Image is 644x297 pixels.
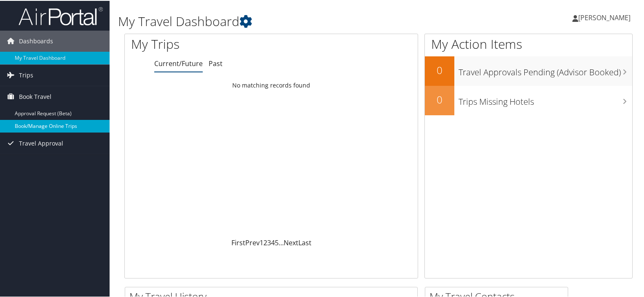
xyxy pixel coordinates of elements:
span: Trips [19,64,33,85]
a: 1 [260,237,263,247]
h1: My Trips [131,34,290,52]
a: 3 [267,237,271,247]
a: 4 [271,237,275,247]
span: Dashboards [19,30,53,51]
a: Prev [245,237,260,247]
a: First [231,237,245,247]
span: Travel Approval [19,132,63,153]
a: Last [298,237,311,247]
h3: Trips Missing Hotels [459,91,632,107]
a: Current/Future [154,58,203,67]
img: airportal-logo.png [19,5,103,25]
a: 0Trips Missing Hotels [425,85,632,114]
a: Next [284,237,298,247]
h1: My Travel Dashboard [118,12,465,29]
h1: My Action Items [425,34,632,52]
a: 2 [263,237,267,247]
span: [PERSON_NAME] [578,12,631,21]
h3: Travel Approvals Pending (Advisor Booked) [459,61,632,77]
td: No matching records found [125,77,418,92]
a: 0Travel Approvals Pending (Advisor Booked) [425,56,632,85]
a: 5 [275,237,279,247]
span: Book Travel [19,85,51,106]
h2: 0 [425,62,454,77]
span: … [279,237,284,247]
a: Past [209,58,223,67]
h2: 0 [425,92,454,106]
a: [PERSON_NAME] [572,4,639,29]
